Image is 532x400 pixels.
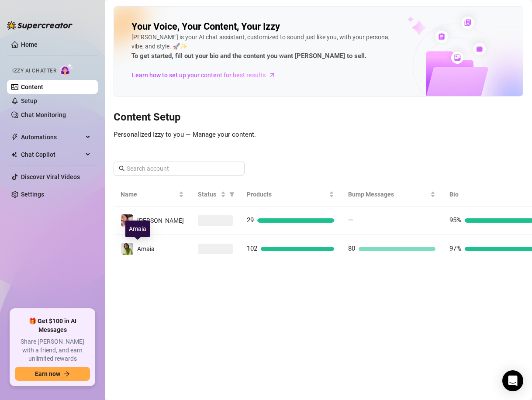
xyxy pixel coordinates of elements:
span: Chat Copilot [21,148,83,162]
span: 80 [348,245,355,252]
th: Products [240,183,341,207]
span: Amaia [137,245,155,252]
button: Earn nowarrow-right [15,367,90,381]
div: [PERSON_NAME] is your AI chat assistant, customized to sound just like you, with your persona, vi... [131,33,393,62]
img: logo-BBDzfeDw.svg [7,21,73,30]
span: search [119,166,125,172]
a: Settings [21,191,44,198]
input: Search account [127,164,232,173]
div: Amaia [125,221,150,237]
h3: Content Setup [114,110,523,124]
span: Personalized Izzy to you — Manage your content. [114,131,256,138]
span: — [348,216,353,224]
span: Automations [21,130,83,144]
th: Bump Messages [341,183,442,207]
span: Name [121,190,177,199]
th: Name [114,183,191,207]
img: Amaia [121,243,133,255]
a: Chat Monitoring [21,111,66,118]
span: Bump Messages [348,190,428,199]
img: Taylor [121,214,133,227]
img: ai-chatter-content-library-cLFOSyPT.png [387,7,523,96]
span: filter [229,192,235,197]
strong: To get started, fill out your bio and the content you want [PERSON_NAME] to sell. [131,52,366,60]
span: Products [247,190,327,199]
span: 95% [449,216,461,224]
span: 102 [247,245,257,252]
a: Discover Viral Videos [21,173,80,180]
span: 29 [247,216,254,224]
span: Bio [449,190,530,199]
span: Share [PERSON_NAME] with a friend, and earn unlimited rewards [15,338,90,363]
a: Content [21,83,43,90]
img: Chat Copilot [11,152,17,158]
span: Earn now [35,370,60,377]
a: Setup [21,97,37,104]
a: Learn how to set up your content for best results [131,68,282,82]
span: [PERSON_NAME] [137,217,184,224]
span: 97% [449,245,461,252]
span: arrow-right [64,371,70,377]
th: Status [191,183,240,207]
h2: Your Voice, Your Content, Your Izzy [131,21,280,33]
span: Learn how to set up your content for best results [132,70,266,80]
img: AI Chatter [60,63,73,76]
span: 🎁 Get $100 in AI Messages [15,317,90,334]
span: thunderbolt [11,134,18,141]
span: filter [228,188,236,201]
a: Home [21,41,38,48]
span: arrow-right [268,71,276,79]
span: Izzy AI Chatter [12,67,56,75]
span: Status [198,190,219,199]
div: Open Intercom Messenger [502,370,523,391]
